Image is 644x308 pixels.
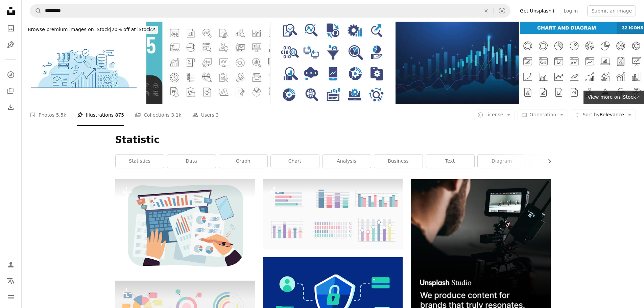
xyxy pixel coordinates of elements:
span: 20% off at iStock ↗ [28,27,156,32]
a: Collections [4,84,18,98]
span: Relevance [582,112,624,118]
form: Find visuals sitewide [30,4,510,18]
a: diagram [478,155,526,168]
a: statistics [116,155,164,168]
a: Get Unsplash+ [516,5,559,16]
button: Orientation [518,110,568,120]
button: License [474,110,515,120]
span: License [485,112,503,117]
a: Log in / Sign up [4,258,18,271]
button: Sort byRelevance [571,110,636,120]
a: Download History [4,100,18,114]
a: Users 3 [192,104,219,126]
a: A bunch of graphs that are on a table [263,211,403,217]
button: Visual search [494,4,510,17]
span: 3 [216,111,219,119]
a: View more on iStock↗ [583,91,644,104]
a: graph [219,155,267,168]
a: data [167,155,216,168]
button: Submit an image [587,5,636,16]
span: View more on iStock ↗ [588,94,640,100]
a: Photos [4,22,18,35]
a: business [374,155,423,168]
a: Browse premium images on iStock|20% off at iStock↗ [22,22,162,38]
a: text [426,155,474,168]
button: scroll list to the right [543,155,551,168]
a: Explore [4,68,18,81]
span: 5.5k [56,111,66,119]
span: 3.1k [171,111,181,119]
a: analysis [323,155,371,168]
img: Data Analytics Related Vector Illustration. Business, Analysis, Finance, Information, Big Data, D... [22,22,146,104]
img: Analysis Line Editable Icons set. [146,22,270,104]
h1: Statistic [115,134,551,146]
a: chart [271,155,319,168]
img: A bunch of graphs that are on a table [263,179,403,249]
a: Collections 3.1k [135,104,181,126]
a: A blue background with a padlock and icons [263,294,403,300]
a: Audit research of business documents by accountant analyst. Hands of office worker analyzing repo... [115,223,255,229]
a: Log in [559,5,582,16]
button: Clear [479,4,494,17]
img: Data Analysis Icons - Classic Graphic Series [271,22,395,104]
button: Menu [4,290,18,304]
a: Illustrations [4,38,18,51]
a: Photos 5.5k [30,104,66,126]
span: Browse premium images on iStock | [28,27,111,32]
span: Orientation [529,112,556,117]
img: Abstract financial graph with uptrend in stock market on blue colour background. Abstract growing... [396,22,520,104]
img: Audit research of business documents by accountant analyst. Hands of office worker analyzing repo... [115,179,255,272]
button: Language [4,274,18,288]
a: work [529,155,578,168]
span: Sort by [582,112,599,117]
button: Search Unsplash [30,4,42,17]
img: Chart and Diagram Line Icons. Editable Stroke. Contains such icons as Big Data, Dashboard, Bar Gr... [520,22,644,104]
